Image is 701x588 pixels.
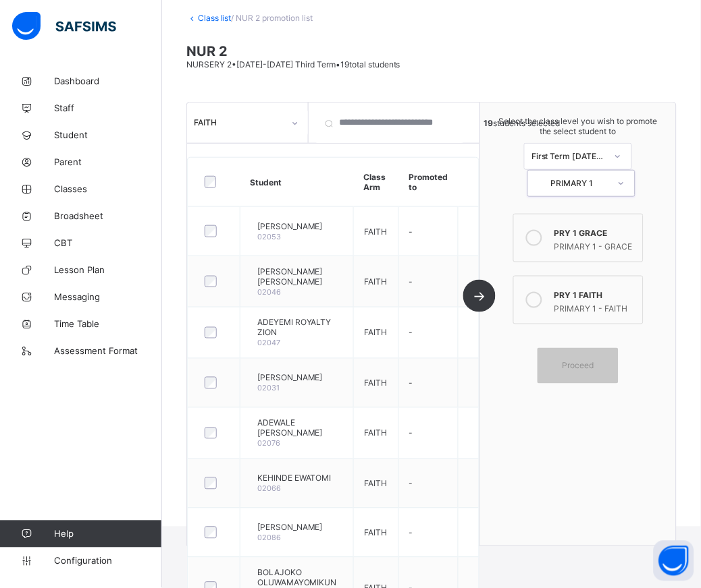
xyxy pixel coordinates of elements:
span: ADEWALE [PERSON_NAME] [257,418,343,438]
span: [PERSON_NAME] [257,523,323,533]
span: 02047 [257,339,280,348]
span: [PERSON_NAME] [257,373,323,383]
button: Open asap [654,541,694,581]
span: - [409,428,413,438]
span: Help [54,529,161,539]
span: 02053 [257,232,281,241]
div: FAITH [194,118,284,128]
span: 02031 [257,384,280,393]
span: [PERSON_NAME] [257,221,323,231]
span: Student [54,129,162,140]
span: FAITH [364,378,387,388]
span: FAITH [364,328,387,338]
span: FAITH [364,276,387,287]
span: Configuration [54,556,161,566]
span: Staff [54,102,162,113]
span: [PERSON_NAME] [PERSON_NAME] [257,266,343,287]
span: Broadsheet [54,210,162,221]
div: PRY 1 GRACE [554,225,636,238]
span: - [409,328,413,338]
b: 19 [484,118,494,128]
span: NURSERY 2 • [DATE]-[DATE] Third Term • 19 total students [186,59,400,69]
span: Dashboard [54,76,162,86]
span: Parent [54,156,162,167]
div: PRIMARY 1 [535,179,609,189]
span: Select the class level you wish to promote the select student to [494,116,663,136]
div: PRY 1 FAITH [554,287,636,300]
span: NUR 2 [186,43,677,59]
span: Time Table [54,318,162,329]
span: Proceed [563,361,594,371]
div: PRIMARY 1 - GRACE [554,238,636,252]
div: First Term [DATE]-[DATE] [531,152,606,162]
span: Assessment Format [54,345,162,356]
span: 02076 [257,439,280,448]
span: 02066 [257,484,281,494]
span: - [409,479,413,489]
span: - [409,528,413,538]
th: Student [240,158,353,207]
span: students selected [484,118,561,128]
span: - [409,227,413,237]
span: 02086 [257,533,281,543]
span: - [409,276,413,287]
img: safsims [12,12,116,40]
span: FAITH [364,528,387,538]
span: - [409,378,413,388]
span: Lesson Plan [54,264,162,275]
span: CBT [54,237,162,248]
span: KEHINDE EWATOMI [257,473,332,483]
span: 02046 [257,287,281,297]
span: Classes [54,183,162,194]
span: FAITH [364,227,387,237]
span: / NUR 2 promotion list [232,13,313,23]
span: ADEYEMI ROYALTY ZION [257,318,343,338]
span: FAITH [364,479,387,489]
th: Class Arm [354,158,398,207]
span: FAITH [364,428,387,438]
span: Messaging [54,291,162,302]
th: Promoted to [398,158,459,207]
div: PRIMARY 1 - FAITH [554,300,636,314]
a: Class list [198,13,232,23]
